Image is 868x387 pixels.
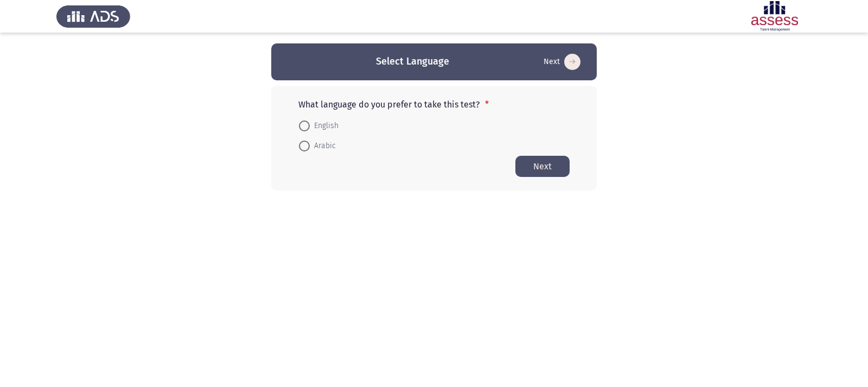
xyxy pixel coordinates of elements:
[310,139,336,153] span: Arabic
[298,99,570,110] p: What language do you prefer to take this test?
[56,1,130,31] img: Assess Talent Management logo
[376,55,449,68] h3: Select Language
[515,156,570,177] button: Start assessment
[738,1,812,31] img: Assessment logo of ASSESS Employability - EBI
[540,53,584,71] button: Start assessment
[310,119,339,132] span: English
